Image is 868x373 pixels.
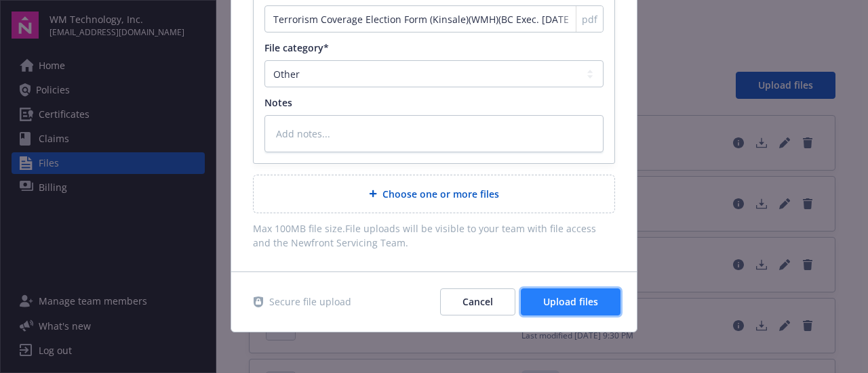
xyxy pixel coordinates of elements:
span: Cancel [462,295,493,308]
span: Upload files [543,295,598,308]
input: Add file name... [264,5,604,32]
span: Notes [264,96,292,109]
div: Choose one or more files [253,175,615,213]
span: File category* [264,41,329,54]
span: Max 100MB file size. File uploads will be visible to your team with file access and the Newfront ... [253,221,615,250]
button: Upload files [521,288,620,315]
span: pdf [582,12,597,26]
span: Choose one or more files [382,187,499,201]
span: Secure file upload [269,294,351,309]
button: Cancel [440,288,515,315]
